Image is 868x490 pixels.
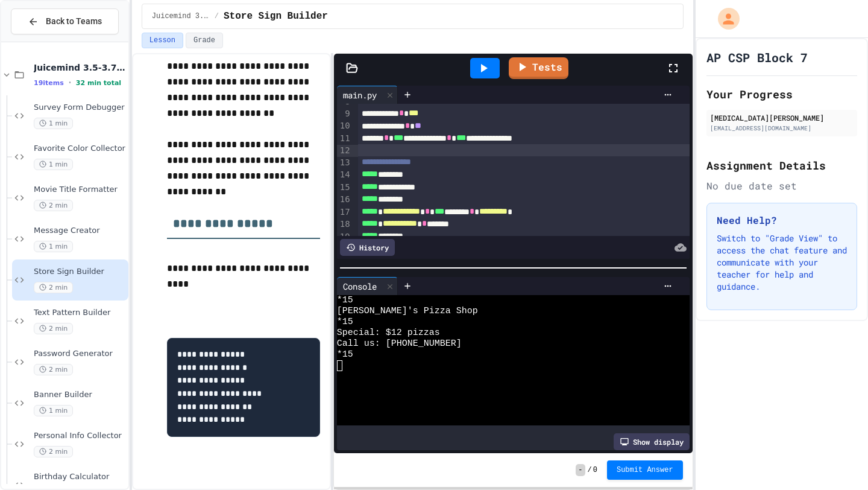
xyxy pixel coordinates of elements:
[706,157,857,174] h2: Assignment Details
[576,464,585,476] span: -
[706,179,857,193] div: No due date set
[614,433,690,450] div: Show display
[337,89,383,101] div: main.py
[34,144,126,154] span: Favorite Color Collector
[717,232,847,293] p: Switch to "Grade View" to access the chat feature and communicate with your teacher for help and ...
[593,465,597,475] span: 0
[34,103,126,113] span: Survey Form Debugger
[337,145,352,157] div: 12
[337,133,352,145] div: 11
[34,390,126,400] span: Banner Builder
[705,5,743,33] div: My Account
[588,465,592,475] span: /
[34,472,126,482] span: Birthday Calculator
[34,159,73,170] span: 1 min
[337,206,352,218] div: 17
[34,241,73,252] span: 1 min
[34,185,126,195] span: Movie Title Formatter
[337,218,352,231] div: 18
[710,112,854,123] div: [MEDICAL_DATA][PERSON_NAME]
[337,157,352,169] div: 13
[337,182,352,194] div: 15
[34,323,73,334] span: 2 min
[152,11,210,21] span: Juicemind 3.5-3.7 Exercises
[46,15,102,28] span: Back to Teams
[337,108,352,120] div: 9
[710,124,854,133] div: [EMAIL_ADDRESS][DOMAIN_NAME]
[34,62,126,73] span: Juicemind 3.5-3.7 Exercises
[337,306,478,317] span: [PERSON_NAME]'s Pizza Shop
[76,79,121,87] span: 32 min total
[215,11,219,21] span: /
[34,118,73,129] span: 1 min
[337,328,440,339] span: Special: $12 pizzas
[337,194,352,206] div: 16
[617,465,673,475] span: Submit Answer
[34,405,73,416] span: 1 min
[11,8,119,34] button: Back to Teams
[186,33,223,48] button: Grade
[607,460,683,480] button: Submit Answer
[706,49,808,66] h1: AP CSP Block 7
[69,78,71,87] span: •
[34,267,126,277] span: Store Sign Builder
[34,200,73,211] span: 2 min
[224,9,328,24] span: Store Sign Builder
[34,226,126,236] span: Message Creator
[717,213,847,227] h3: Need Help?
[337,339,462,349] span: Call us: [PHONE_NUMBER]
[337,280,383,293] div: Console
[337,120,352,132] div: 10
[509,57,568,79] a: Tests
[34,79,64,87] span: 19 items
[34,364,73,375] span: 2 min
[337,86,398,104] div: main.py
[337,169,352,181] div: 14
[34,431,126,441] span: Personal Info Collector
[142,33,183,48] button: Lesson
[34,308,126,318] span: Text Pattern Builder
[337,231,352,243] div: 19
[337,277,398,295] div: Console
[340,239,395,256] div: History
[34,446,73,457] span: 2 min
[34,282,73,293] span: 2 min
[34,349,126,359] span: Password Generator
[706,86,857,103] h2: Your Progress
